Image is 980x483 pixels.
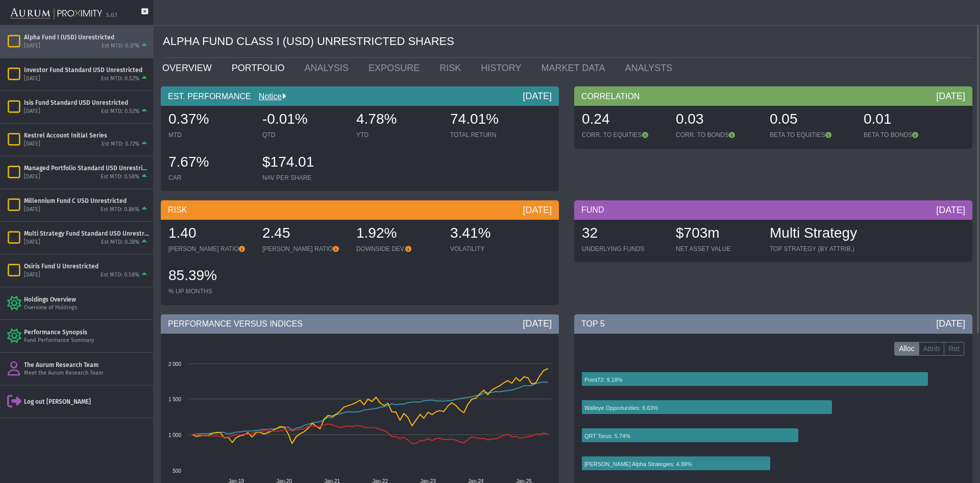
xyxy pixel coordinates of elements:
[356,223,440,245] div: 1.92%
[584,377,623,383] text: Point72: 9.18%
[24,206,40,214] div: [DATE]
[24,66,149,74] div: Investor Fund Standard USD Unrestricted
[24,361,149,369] div: The Aurum Research Team
[450,245,534,253] div: VOLATILITY
[262,174,346,182] div: NAV PER SHARE
[262,223,346,245] div: 2.45
[251,92,282,101] a: Notice
[24,131,149,140] div: Kestrel Account Initial Series
[168,152,252,174] div: 7.67%
[450,223,534,245] div: 3.41%
[936,90,965,102] div: [DATE]
[523,317,552,330] div: [DATE]
[161,314,559,334] div: PERFORMANCE VERSUS INDICES
[168,397,181,402] text: 1 500
[676,245,759,253] div: NET ASSET VALUE
[101,108,139,116] div: Est MTD: 0.52%
[919,342,945,356] label: Attrib
[24,370,149,377] div: Meet the Aurum Research Team
[24,141,40,148] div: [DATE]
[262,111,308,127] span: -0.01%
[24,42,40,50] div: [DATE]
[894,342,919,356] label: Alloc
[936,317,965,330] div: [DATE]
[770,223,857,245] div: Multi Strategy
[24,239,40,246] div: [DATE]
[574,314,972,334] div: TOP 5
[101,239,139,246] div: Est MTD: 0.28%
[101,173,139,181] div: Est MTD: 0.58%
[262,152,346,174] div: $174.01
[24,197,149,205] div: Millennium Fund C USD Unrestricted
[24,295,149,304] div: Holdings Overview
[584,461,692,467] text: [PERSON_NAME] Alpha Strategies: 4.99%
[864,109,947,131] div: 0.01
[24,108,40,116] div: [DATE]
[356,109,440,131] div: 4.78%
[584,433,630,439] text: QRT Torus: 5.74%
[523,90,552,102] div: [DATE]
[676,131,759,139] div: CORR. TO BONDS
[101,271,139,279] div: Est MTD: 0.58%
[574,200,972,220] div: FUND
[676,223,759,245] div: $703m
[168,174,252,182] div: CAR
[102,42,139,50] div: Est MTD: 0.37%
[582,131,666,139] div: CORR. TO EQUITIES
[168,245,252,253] div: [PERSON_NAME] RATIO
[251,91,286,102] div: Notice
[582,111,610,127] span: 0.24
[676,109,759,131] div: 0.03
[584,405,658,411] text: Walleye Opportunities: 6.63%
[574,86,972,106] div: CORRELATION
[168,432,181,438] text: 1 000
[24,271,40,279] div: [DATE]
[163,26,972,58] div: ALPHA FUND CLASS I (USD) UNRESTRICTED SHARES
[262,131,346,139] div: QTD
[24,173,40,181] div: [DATE]
[161,86,559,106] div: EST. PERFORMANCE
[106,12,117,19] div: 5.0.1
[24,304,149,312] div: Overview of Holdings
[770,131,853,139] div: BETA TO EQUITIES
[168,287,252,295] div: % UP MONTHS
[944,342,964,356] label: Ret
[168,266,252,287] div: 85.39%
[473,58,533,78] a: HISTORY
[168,361,181,367] text: 2 000
[262,245,346,253] div: [PERSON_NAME] RATIO
[24,398,149,406] div: Log out [PERSON_NAME]
[101,206,139,214] div: Est MTD: 0.86%
[936,204,965,216] div: [DATE]
[582,223,666,245] div: 32
[450,131,534,139] div: TOTAL RETURN
[24,262,149,270] div: Osiris Fund U Unrestricted
[450,109,534,131] div: 74.01%
[24,33,149,41] div: Alpha Fund I (USD) Unrestricted
[770,245,857,253] div: TOP STRATEGY (BY ATTRIB.)
[24,337,149,344] div: Fund Performance Summary
[361,58,432,78] a: EXPOSURE
[173,468,181,474] text: 500
[224,58,297,78] a: PORTFOLIO
[297,58,361,78] a: ANALYSIS
[534,58,618,78] a: MARKET DATA
[168,131,252,139] div: MTD
[523,204,552,216] div: [DATE]
[24,99,149,107] div: Isis Fund Standard USD Unrestricted
[582,245,666,253] div: UNDERLYING FUNDS
[24,75,40,83] div: [DATE]
[24,164,149,172] div: Managed Portfolio Standard USD Unrestricted
[356,245,440,253] div: DOWNSIDE DEV.
[770,109,853,131] div: 0.05
[102,141,139,148] div: Est MTD: 0.72%
[161,200,559,220] div: RISK
[168,223,252,245] div: 1.40
[168,111,209,127] span: 0.37%
[10,3,102,25] img: Aurum-Proximity%20white.svg
[24,229,149,238] div: Multi Strategy Fund Standard USD Unrestricted
[356,131,440,139] div: YTD
[864,131,947,139] div: BETA TO BONDS
[432,58,473,78] a: RISK
[155,58,224,78] a: OVERVIEW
